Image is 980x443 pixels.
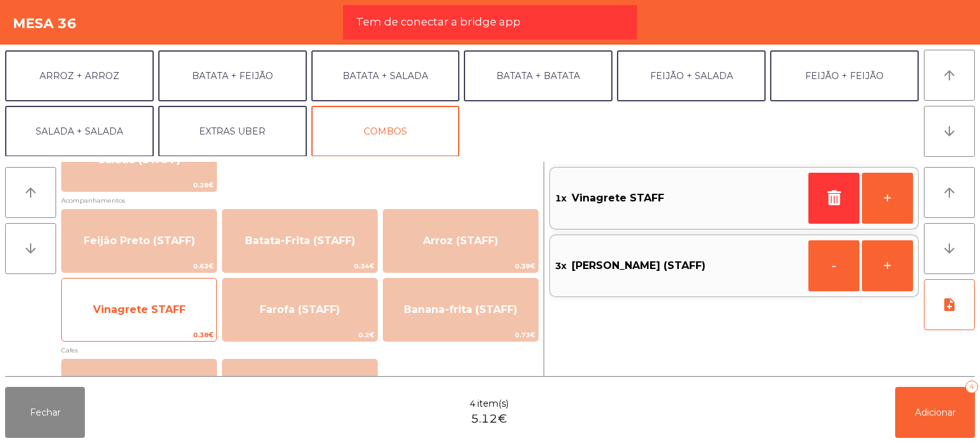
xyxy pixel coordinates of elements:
button: arrow_downward [924,223,975,274]
span: 0.2€ [223,329,377,341]
button: FEIJÃO + SALADA [617,50,766,101]
i: arrow_upward [942,185,957,200]
button: arrow_downward [924,106,975,157]
button: Adicionar4 [895,387,975,438]
button: - [808,240,859,291]
i: note_add [942,297,957,312]
button: arrow_upward [924,50,975,101]
span: Arroz (STAFF) [423,235,498,247]
button: BATATA + SALADA [311,50,460,101]
button: BATATA + BATATA [464,50,612,101]
span: item(s) [477,397,509,410]
span: 1x [555,189,567,208]
span: 3x [555,256,567,275]
span: Vinagrete STAFF [572,189,664,208]
span: Banana-frita (STAFF) [404,303,517,316]
i: arrow_upward [23,185,38,200]
span: Tem de conectar a bridge app [356,14,521,30]
span: Vinagrete STAFF [93,303,186,316]
span: [PERSON_NAME] (STAFF) [572,256,706,275]
button: EXTRAS UBER [158,106,307,157]
i: arrow_downward [23,241,38,256]
span: Salada (STAFF) [98,154,181,166]
span: 0.63€ [62,260,216,272]
button: arrow_upward [5,167,56,218]
button: SALADA + SALADA [5,106,154,157]
i: arrow_downward [942,241,957,256]
button: FEIJÃO + FEIJÃO [770,50,919,101]
span: Feijão Preto (STAFF) [84,235,195,247]
span: Acompanhamentos [61,194,538,207]
span: 0.28€ [62,179,216,191]
span: 0.34€ [223,260,377,272]
span: 0.38€ [62,329,216,341]
button: arrow_upward [924,167,975,218]
span: Farofa (STAFF) [260,303,340,316]
span: 0.73€ [383,329,538,341]
button: BATATA + FEIJÃO [158,50,307,101]
button: Fechar [5,387,85,438]
span: 5.12€ [471,410,507,428]
button: ARROZ + ARROZ [5,50,154,101]
div: 4 [965,381,978,393]
span: Cafes [61,344,538,356]
button: + [862,173,913,224]
button: + [862,240,913,291]
span: 0.39€ [383,260,538,272]
span: 4 [470,397,476,410]
span: Batata-Frita (STAFF) [245,235,355,247]
i: arrow_upward [942,68,957,83]
span: Adicionar [915,407,956,418]
button: note_add [924,279,975,330]
button: COMBOS [311,106,460,157]
h4: Mesa 36 [13,14,77,33]
button: arrow_downward [5,223,56,274]
i: arrow_downward [942,124,957,139]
